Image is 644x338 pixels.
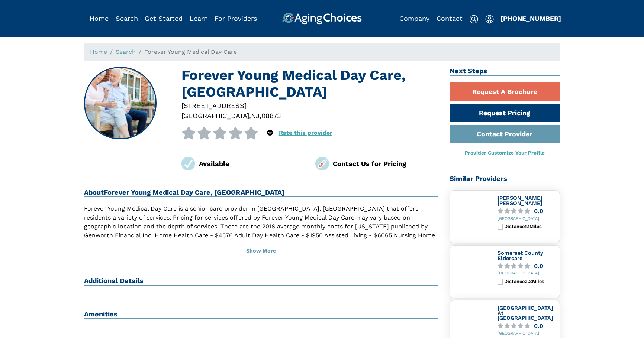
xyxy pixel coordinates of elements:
a: 0.0 [498,263,557,269]
button: Show More [84,243,438,259]
span: [GEOGRAPHIC_DATA] [181,112,249,120]
div: Popover trigger [485,13,494,25]
a: Home [90,48,107,55]
div: [STREET_ADDRESS] [181,101,438,111]
a: Request Pricing [450,104,560,122]
a: Contact Provider [450,125,560,143]
div: Popover trigger [116,13,138,25]
a: [PERSON_NAME] [PERSON_NAME] [498,195,542,206]
a: Somerset County Eldercare [498,250,543,261]
h2: Similar Providers [450,175,560,183]
span: NJ [251,112,260,120]
div: [GEOGRAPHIC_DATA] [498,271,557,276]
div: Distance 1.1 Miles [504,224,557,229]
div: 0.0 [534,323,543,329]
div: Popover trigger [267,127,273,139]
a: Home [90,14,109,22]
a: For Providers [215,14,257,22]
div: [GEOGRAPHIC_DATA] [498,331,557,336]
span: Forever Young Medical Day Care [144,48,237,55]
h1: Forever Young Medical Day Care, [GEOGRAPHIC_DATA] [181,67,438,101]
a: Rate this provider [279,129,332,136]
a: Contact [437,14,463,22]
a: Search [116,48,136,55]
a: Get Started [145,14,183,22]
img: search-icon.svg [469,15,478,24]
div: 0.0 [534,263,543,269]
div: [GEOGRAPHIC_DATA] [498,217,557,221]
p: Forever Young Medical Day Care is a senior care provider in [GEOGRAPHIC_DATA], [GEOGRAPHIC_DATA] ... [84,204,438,249]
h2: Amenities [84,310,438,319]
img: user-icon.svg [485,15,494,24]
span: , [249,112,251,120]
a: Request A Brochure [450,82,560,101]
a: [GEOGRAPHIC_DATA] At [GEOGRAPHIC_DATA] [498,305,553,321]
div: Contact Us for Pricing [333,159,438,169]
h2: About Forever Young Medical Day Care, [GEOGRAPHIC_DATA] [84,188,438,197]
img: Forever Young Medical Day Care, Somerset NJ [85,68,156,139]
a: 0.0 [498,323,557,329]
h2: Next Steps [450,67,560,76]
nav: breadcrumb [84,43,560,61]
a: 0.0 [498,208,557,214]
a: Search [116,14,138,22]
span: , [260,112,261,120]
a: Company [399,14,429,22]
div: 08873 [261,111,281,121]
h2: Additional Details [84,277,438,286]
img: AgingChoices [282,13,362,25]
a: Learn [190,14,208,22]
a: [PHONE_NUMBER] [500,14,561,22]
div: Available [199,159,305,169]
a: Provider Customize Your Profile [465,150,545,156]
div: 0.0 [534,208,543,214]
div: Distance 2.3 Miles [504,279,557,284]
